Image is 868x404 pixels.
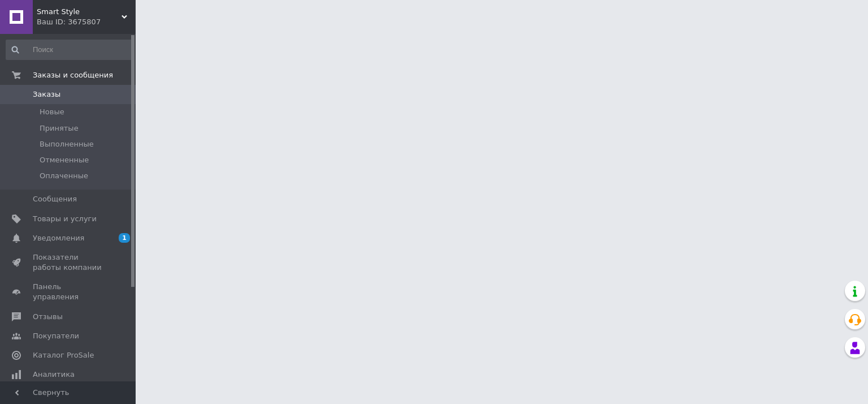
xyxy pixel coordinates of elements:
span: Заказы и сообщения [33,70,113,80]
div: Ваш ID: 3675807 [37,17,136,27]
span: Отзывы [33,312,63,322]
span: Аналитика [33,369,75,380]
span: Принятые [40,123,79,134]
span: 1 [119,233,130,243]
span: Покупатели [33,331,79,341]
span: Сообщения [33,194,77,204]
span: Каталог ProSale [33,350,94,360]
span: Товары и услуги [33,214,97,224]
span: Выполненные [40,139,94,149]
input: Поиск [6,40,133,60]
span: Новые [40,107,64,117]
span: Оплаченные [40,171,88,181]
span: Заказы [33,89,60,100]
span: Smart Style [37,7,121,17]
span: Показатели работы компании [33,252,105,273]
span: Отмененные [40,155,89,165]
span: Панель управления [33,282,105,302]
span: Уведомления [33,233,84,243]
